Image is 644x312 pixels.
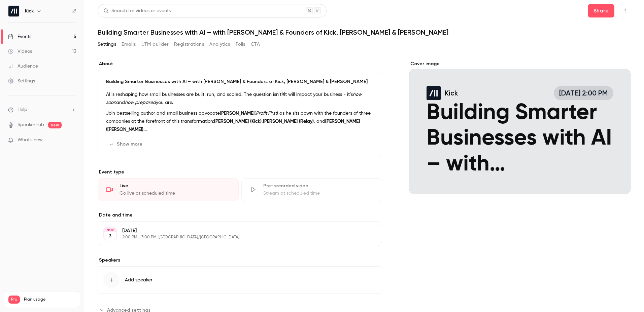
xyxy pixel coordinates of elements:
span: new [48,122,62,128]
p: Building Smarter Businesses with AI – with [PERSON_NAME] & Founders of Kick, [PERSON_NAME] & [PER... [106,78,374,85]
p: Event type [98,169,382,175]
strong: [PERSON_NAME] [220,111,255,116]
label: Speakers [98,257,382,264]
button: CTA [251,39,260,50]
em: if [281,92,284,97]
button: UTM builder [141,39,169,50]
div: Pre-recorded videoStream at scheduled time [241,178,382,201]
em: Profit First [256,111,277,116]
div: Settings [8,78,35,84]
iframe: Noticeable Trigger [68,137,76,143]
span: Plan usage [24,297,76,302]
p: [DATE] [122,227,346,234]
em: how prepared [125,100,156,105]
strong: [PERSON_NAME] (Relay) [263,119,314,124]
a: SpeakerHub [18,121,44,128]
li: help-dropdown-opener [8,106,76,113]
p: Join bestselling author and small business advocate ( ) as he sits down with the founders of thre... [106,109,374,133]
h6: Kick [25,8,34,14]
p: 2:00 PM - 3:00 PM, [GEOGRAPHIC_DATA]/[GEOGRAPHIC_DATA] [122,235,346,240]
p: 3 [109,233,111,239]
img: Kick [8,6,19,16]
button: Analytics [209,39,230,50]
button: Polls [236,39,245,50]
button: Settings [98,39,116,50]
div: Live [120,183,230,189]
section: Cover image [409,61,631,194]
div: NOV [104,228,116,232]
div: Search for videos or events [103,7,171,14]
label: About [98,61,382,67]
strong: [PERSON_NAME] (Kick) [214,119,262,124]
label: Date and time [98,212,382,219]
div: LiveGo live at scheduled time [98,178,239,201]
button: Add speaker [98,266,382,294]
div: Audience [8,63,38,70]
div: Go live at scheduled time [120,190,230,197]
div: Pre-recorded video [263,183,374,189]
div: Videos [8,48,32,55]
button: Share [588,4,614,17]
button: Show more [106,139,146,150]
h1: Building Smarter Businesses with AI – with [PERSON_NAME] & Founders of Kick, [PERSON_NAME] & [PER... [98,28,631,36]
button: Emails [122,39,136,50]
span: Pro [8,296,20,304]
span: Add speaker [125,277,152,283]
label: Cover image [409,61,631,67]
p: AI is reshaping how small businesses are built, run, and scaled. The question isn’t it will impac... [106,90,374,107]
span: What's new [18,136,43,144]
div: Events [8,33,31,40]
button: Registrations [174,39,204,50]
span: Help [18,106,27,113]
div: Stream at scheduled time [263,190,374,197]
